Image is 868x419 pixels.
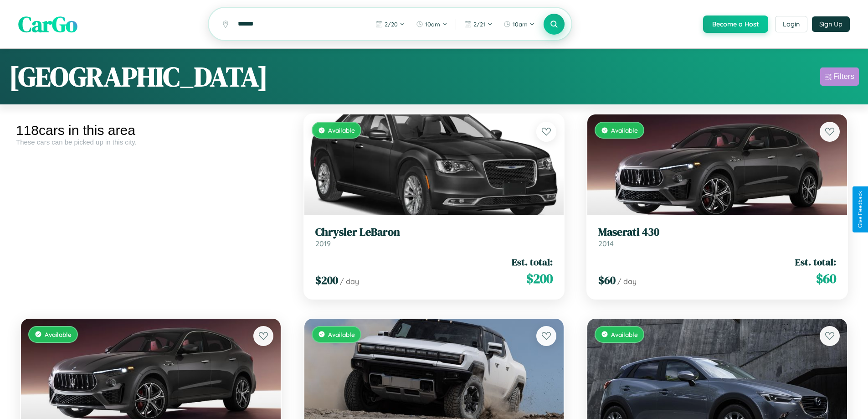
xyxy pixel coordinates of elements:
button: 10am [411,17,452,31]
span: $ 200 [526,269,553,288]
span: $ 60 [816,269,836,288]
span: Available [328,331,355,338]
div: 118 cars in this area [16,123,286,138]
h1: [GEOGRAPHIC_DATA] [9,58,268,95]
a: Maserati 4302014 [598,226,836,248]
button: Sign Up [812,16,850,32]
button: 2/20 [371,17,410,31]
span: 10am [425,21,440,28]
span: Available [328,126,355,134]
span: $ 200 [315,273,338,288]
span: 2019 [315,239,331,248]
span: 2 / 20 [385,21,398,28]
span: $ 60 [598,273,616,288]
span: 2 / 21 [473,21,485,28]
span: CarGo [18,9,77,39]
button: Login [775,16,807,32]
span: / day [617,277,637,286]
a: Chrysler LeBaron2019 [315,226,553,248]
span: Available [45,331,72,338]
button: 10am [499,17,539,31]
span: Available [611,126,638,134]
div: Give Feedback [857,191,863,228]
div: Filters [833,72,854,81]
h3: Chrysler LeBaron [315,226,553,239]
span: Available [611,331,638,338]
span: 2014 [598,239,614,248]
div: These cars can be picked up in this city. [16,138,286,146]
span: / day [340,277,359,286]
button: Become a Host [703,16,768,33]
button: Filters [820,67,859,86]
span: 10am [513,21,528,28]
h3: Maserati 430 [598,226,836,239]
button: 2/21 [460,17,497,31]
span: Est. total: [512,255,553,269]
span: Est. total: [795,255,836,269]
